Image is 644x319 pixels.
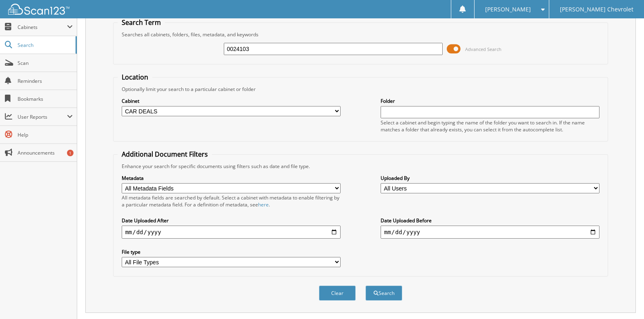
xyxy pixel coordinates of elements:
span: Scan [18,60,73,66]
span: Help [18,131,73,138]
div: 1 [67,150,74,156]
div: Searches all cabinets, folders, files, metadata, and keywords [118,31,603,38]
input: start [122,226,340,239]
span: Search [18,42,71,49]
label: Date Uploaded After [122,217,340,224]
span: Advanced Search [465,46,501,52]
div: Select a cabinet and begin typing the name of the folder you want to search in. If the name match... [381,119,599,133]
label: Metadata [122,175,340,182]
img: scan123-logo-white.svg [8,4,69,15]
span: [PERSON_NAME] Chevrolet [560,7,633,12]
button: Clear [319,286,356,301]
label: File type [122,248,340,255]
legend: Additional Document Filters [118,150,212,159]
label: Cabinet [122,97,340,104]
legend: Location [118,73,152,82]
div: All metadata fields are searched by default. Select a cabinet with metadata to enable filtering b... [122,194,340,208]
span: Announcements [18,149,73,156]
label: Date Uploaded Before [381,217,599,224]
span: [PERSON_NAME] [485,7,531,12]
legend: Search Term [118,18,165,27]
span: Reminders [18,78,73,84]
span: User Reports [18,113,67,120]
button: Search [365,286,402,301]
input: end [381,226,599,239]
span: Cabinets [18,24,67,31]
a: here [258,201,269,208]
label: Uploaded By [381,175,599,182]
div: Enhance your search for specific documents using filters such as date and file type. [118,163,603,170]
span: Bookmarks [18,95,73,102]
label: Folder [381,97,599,104]
div: Optionally limit your search to a particular cabinet or folder [118,86,603,93]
